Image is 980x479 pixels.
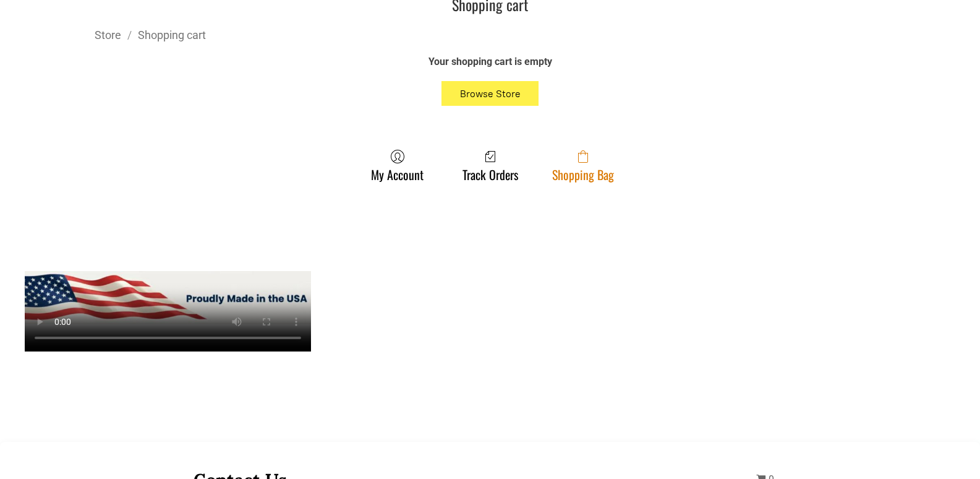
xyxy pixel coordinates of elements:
span: / [121,28,138,41]
a: My Account [365,149,430,182]
a: Shopping cart [138,28,206,41]
a: Store [95,28,121,41]
button: Browse Store [441,81,539,106]
a: Shopping Bag [546,149,620,182]
span: Browse Store [460,88,521,100]
div: Your shopping cart is empty [268,55,713,69]
div: Breadcrumbs [95,27,886,43]
a: Track Orders [456,149,524,182]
